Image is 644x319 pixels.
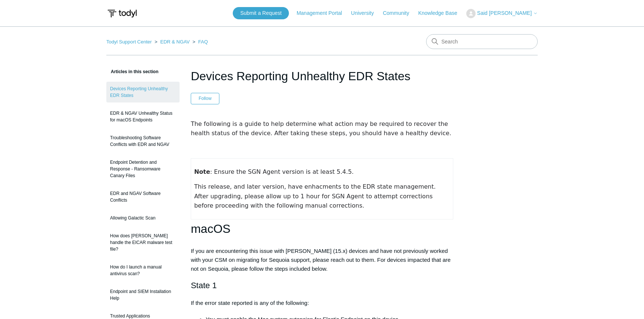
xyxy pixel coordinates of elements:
[194,183,438,209] span: This release, and later version, have enhacments to the EDR state management. After upgrading, pl...
[106,131,180,152] a: Troubleshooting Software Conflicts with EDR and NGAV
[383,9,417,17] a: Community
[233,7,289,19] a: Submit a Request
[194,168,354,175] span: : Ensure the SGN Agent version is at least 5.4.5.
[418,9,465,17] a: Knowledge Base
[351,9,381,17] a: University
[477,10,532,16] span: Said [PERSON_NAME]
[160,39,190,45] a: EDR & NGAV
[153,39,191,45] li: EDR & NGAV
[194,168,210,175] strong: Note
[191,219,453,238] h1: macOS
[106,7,138,20] img: Todyl Support Center Help Center home page
[191,279,453,292] h2: State 1
[106,229,180,256] a: How does [PERSON_NAME] handle the EICAR malware test file?
[106,69,158,74] span: Articles in this section
[106,260,180,281] a: How do I launch a manual antivirus scan?
[106,284,180,305] a: Endpoint and SIEM Installation Help
[191,93,219,104] button: Follow Article
[426,34,538,49] input: Search
[106,155,180,183] a: Endpoint Detention and Response - Ransomware Canary Files
[106,211,180,225] a: Allowing Galactic Scan
[191,247,453,273] p: If you are encountering this issue with [PERSON_NAME] (15.x) devices and have not previously work...
[191,120,451,137] span: The following is a guide to help determine what action may be required to recover the health stat...
[106,106,180,127] a: EDR & NGAV Unhealthy Status for macOS Endpoints
[106,39,153,45] li: Todyl Support Center
[191,67,453,85] h1: Devices Reporting Unhealthy EDR States
[198,39,208,45] a: FAQ
[191,299,453,307] p: If the error state reported is any of the following:
[106,39,152,45] a: Todyl Support Center
[466,9,538,18] button: Said [PERSON_NAME]
[106,186,180,207] a: EDR and NGAV Software Conflicts
[106,82,180,102] a: Devices Reporting Unhealthy EDR States
[191,39,208,45] li: FAQ
[297,9,350,17] a: Management Portal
